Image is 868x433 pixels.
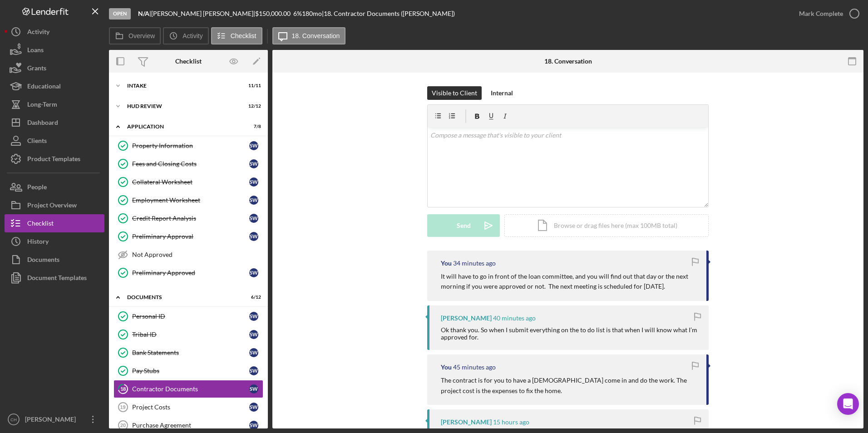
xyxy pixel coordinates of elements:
[5,214,104,232] button: Checklist
[120,386,126,392] tspan: 18
[249,403,258,412] div: S W
[5,410,104,428] button: CH[PERSON_NAME]
[5,95,104,113] a: Long-Term
[5,113,104,132] a: Dashboard
[113,362,263,380] a: Pay StubsSW
[5,150,104,168] button: Product Templates
[544,58,592,65] div: 18. Conversation
[113,264,263,282] a: Preliminary ApprovedSW
[249,312,258,321] div: S W
[486,86,518,100] button: Internal
[441,326,700,341] div: Ok thank you. So when I submit everything on the to do list is that when I will know what I’m app...
[249,268,258,277] div: S W
[457,214,471,237] div: Send
[27,23,49,43] div: Activity
[132,403,249,411] div: Project Costs
[113,173,263,191] a: Collateral WorksheetSW
[23,410,82,431] div: [PERSON_NAME]
[441,375,697,396] p: The contract is for you to have a [DEMOGRAPHIC_DATA] come in and do the work. The project cost is...
[113,246,263,264] a: Not Approved
[493,418,529,426] time: 2025-08-26 23:03
[5,232,104,251] button: History
[113,325,263,344] a: Tribal IDSW
[293,10,302,17] div: 6 %
[491,86,513,100] div: Internal
[255,10,293,17] div: $150,000.00
[5,77,104,95] a: Educational
[27,196,77,216] div: Project Overview
[441,315,492,322] div: [PERSON_NAME]
[5,178,104,196] button: People
[151,10,255,17] div: [PERSON_NAME] [PERSON_NAME] |
[5,132,104,150] a: Clients
[231,32,256,39] label: Checklist
[132,178,249,186] div: Collateral Worksheet
[113,380,263,398] a: 18Contractor DocumentsSW
[113,227,263,246] a: Preliminary ApprovalSW
[113,344,263,362] a: Bank StatementsSW
[127,295,238,300] div: Documents
[132,385,249,393] div: Contractor Documents
[5,269,104,287] button: Document Templates
[27,113,58,134] div: Dashboard
[128,32,155,39] label: Overview
[441,364,452,371] div: You
[132,251,263,258] div: Not Approved
[127,103,238,109] div: HUD Review
[113,137,263,155] a: Property InformationSW
[249,330,258,339] div: S W
[109,8,131,20] div: Open
[5,196,104,214] button: Project Overview
[27,251,59,271] div: Documents
[441,418,492,426] div: [PERSON_NAME]
[113,191,263,209] a: Employment WorksheetSW
[27,95,57,116] div: Long-Term
[211,27,262,44] button: Checklist
[120,404,125,410] tspan: 19
[5,23,104,41] button: Activity
[127,124,238,129] div: Application
[249,177,258,187] div: S W
[127,83,238,89] div: Intake
[27,214,54,235] div: Checklist
[113,209,263,227] a: Credit Report AnalysisSW
[249,421,258,430] div: S W
[441,260,452,267] div: You
[182,32,202,39] label: Activity
[27,77,61,98] div: Educational
[27,178,47,198] div: People
[432,86,477,100] div: Visible to Client
[27,59,46,79] div: Grants
[109,27,161,44] button: Overview
[245,295,261,300] div: 6 / 12
[132,349,249,356] div: Bank Statements
[5,59,104,77] button: Grants
[245,124,261,129] div: 7 / 8
[249,348,258,357] div: S W
[132,422,249,429] div: Purchase Agreement
[441,271,697,292] p: It will have to go in front of the loan committee, and you will find out that day or the next mor...
[132,313,249,320] div: Personal ID
[132,233,249,240] div: Preliminary Approval
[113,398,263,416] a: 19Project CostsSW
[27,269,87,289] div: Document Templates
[292,32,340,39] label: 18. Conversation
[132,197,249,204] div: Employment Worksheet
[132,142,249,149] div: Property Information
[837,393,859,415] div: Open Intercom Messenger
[493,315,536,322] time: 2025-08-27 13:42
[427,214,500,237] button: Send
[132,215,249,222] div: Credit Report Analysis
[5,251,104,269] button: Documents
[27,232,49,253] div: History
[132,160,249,167] div: Fees and Closing Costs
[132,269,249,276] div: Preliminary Approved
[249,366,258,375] div: S W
